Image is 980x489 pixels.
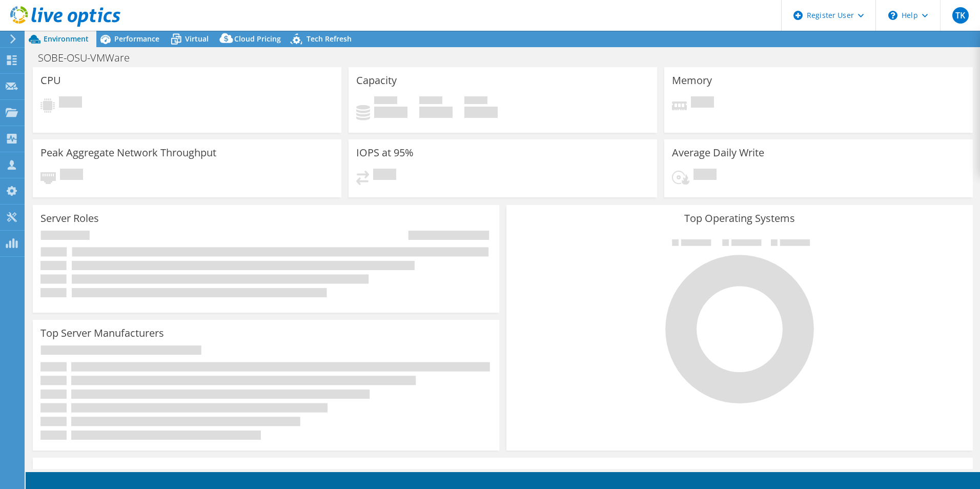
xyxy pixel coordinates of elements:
[419,107,453,118] h4: 0 GiB
[514,213,965,224] h3: Top Operating Systems
[374,107,407,118] h4: 0 GiB
[373,169,396,182] span: Pending
[234,34,281,44] span: Cloud Pricing
[952,7,969,24] span: TK
[185,34,209,44] span: Virtual
[374,96,397,107] span: Used
[464,96,487,107] span: Total
[40,328,164,339] h3: Top Server Manufacturers
[672,147,764,158] h3: Average Daily Write
[40,75,61,86] h3: CPU
[59,96,82,110] span: Pending
[114,34,159,44] span: Performance
[464,107,498,118] h4: 0 GiB
[307,34,352,44] span: Tech Refresh
[60,169,83,182] span: Pending
[691,96,714,110] span: Pending
[693,169,717,182] span: Pending
[356,147,414,158] h3: IOPS at 95%
[356,75,397,86] h3: Capacity
[672,75,712,86] h3: Memory
[419,96,442,107] span: Free
[33,52,146,64] h1: SOBE-OSU-VMWare
[888,11,897,20] svg: \n
[40,147,216,158] h3: Peak Aggregate Network Throughput
[44,34,89,44] span: Environment
[40,213,99,224] h3: Server Roles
